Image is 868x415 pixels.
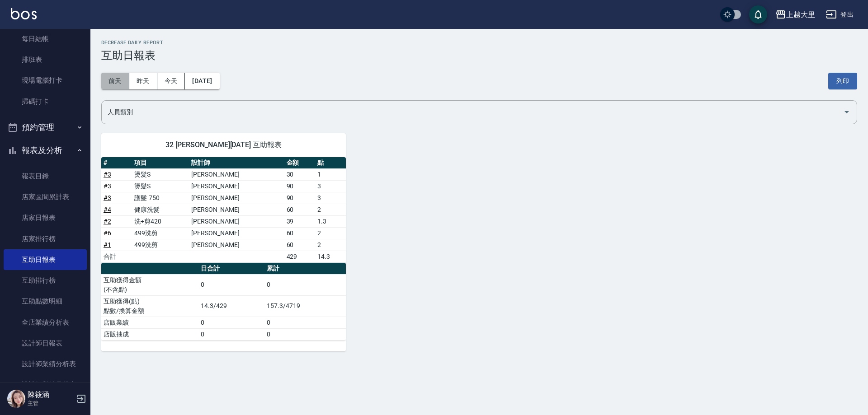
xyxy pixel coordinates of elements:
td: 1 [315,168,346,180]
td: 2 [315,227,346,239]
a: 店家日報表 [4,207,87,228]
td: 0 [198,274,264,295]
td: 店販業績 [101,317,198,328]
h3: 互助日報表 [101,49,857,62]
button: 列印 [828,73,857,89]
a: 店家排行榜 [4,228,87,249]
button: 報表及分析 [4,139,87,162]
a: 設計師業績分析表 [4,354,87,374]
td: 互助獲得(點) 點數/換算金額 [101,295,198,317]
td: 14.3 [315,251,346,262]
a: 店家區間累計表 [4,187,87,207]
td: 90 [284,192,315,204]
td: 157.3/4719 [264,295,346,317]
td: [PERSON_NAME] [189,180,284,192]
button: [DATE] [185,73,219,89]
th: 累計 [264,263,346,275]
button: save [749,5,767,23]
table: a dense table [101,263,346,340]
td: 14.3/429 [198,295,264,317]
a: 掃碼打卡 [4,91,87,112]
th: 項目 [132,157,189,169]
td: 30 [284,168,315,180]
td: 2 [315,204,346,215]
td: 39 [284,215,315,227]
button: Open [840,105,854,119]
td: 499洗剪 [132,239,189,251]
td: 0 [198,328,264,340]
td: 0 [198,317,264,328]
td: 3 [315,192,346,204]
td: 499洗剪 [132,227,189,239]
img: Person [7,390,25,408]
td: 燙髮S [132,180,189,192]
td: [PERSON_NAME] [189,192,284,204]
td: [PERSON_NAME] [189,204,284,215]
a: #3 [104,194,111,201]
button: 登出 [822,6,857,23]
h5: 陳筱涵 [28,390,74,399]
th: 金額 [284,157,315,169]
a: #4 [104,206,111,213]
td: [PERSON_NAME] [189,168,284,180]
td: 3 [315,180,346,192]
th: # [101,157,132,169]
td: 1.3 [315,215,346,227]
a: #6 [104,229,111,237]
td: 429 [284,251,315,262]
a: 每日結帳 [4,28,87,49]
a: #3 [104,182,111,190]
h2: Decrease Daily Report [101,40,857,46]
td: [PERSON_NAME] [189,215,284,227]
a: 設計師業績月報表 [4,374,87,395]
td: 燙髮S [132,168,189,180]
a: #3 [104,171,111,178]
a: 現場電腦打卡 [4,70,87,91]
span: 32 [PERSON_NAME][DATE] 互助報表 [112,140,335,149]
td: 60 [284,204,315,215]
th: 設計師 [189,157,284,169]
button: 上越大里 [772,5,819,24]
td: 洗+剪420 [132,215,189,227]
img: Logo [11,8,37,19]
table: a dense table [101,157,346,263]
input: 人員名稱 [105,104,840,120]
button: 預約管理 [4,116,87,139]
th: 日合計 [198,263,264,275]
td: 合計 [101,251,132,262]
td: 90 [284,180,315,192]
p: 主管 [28,399,74,407]
a: #1 [104,241,111,248]
td: [PERSON_NAME] [189,239,284,251]
a: 設計師日報表 [4,333,87,354]
td: 店販抽成 [101,328,198,340]
div: 上越大里 [786,9,815,20]
td: 健康洗髮 [132,204,189,215]
a: 互助日報表 [4,249,87,270]
td: 60 [284,239,315,251]
a: 報表目錄 [4,166,87,187]
td: 0 [264,328,346,340]
a: 互助點數明細 [4,291,87,312]
a: 全店業績分析表 [4,312,87,333]
button: 昨天 [129,73,157,89]
td: 2 [315,239,346,251]
button: 今天 [157,73,185,89]
td: 0 [264,317,346,328]
td: 護髮-750 [132,192,189,204]
a: 排班表 [4,49,87,70]
td: 互助獲得金額 (不含點) [101,274,198,295]
td: 0 [264,274,346,295]
td: [PERSON_NAME] [189,227,284,239]
td: 60 [284,227,315,239]
th: 點 [315,157,346,169]
a: #2 [104,218,111,225]
a: 互助排行榜 [4,270,87,291]
button: 前天 [101,73,129,89]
